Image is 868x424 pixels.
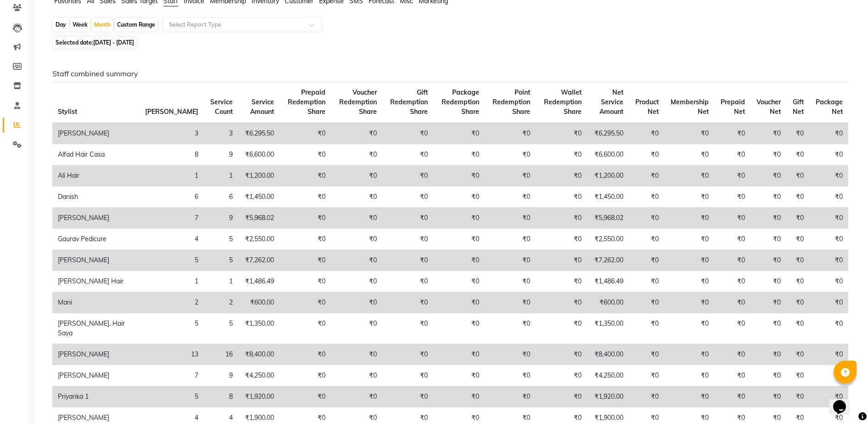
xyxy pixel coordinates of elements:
td: ₹0 [786,187,809,208]
td: ₹0 [714,292,750,313]
span: Point Redemption Share [493,88,530,116]
td: ₹0 [664,187,714,208]
td: ₹0 [382,313,433,344]
td: ₹0 [750,229,787,250]
td: 2 [140,292,204,313]
td: 3 [140,123,204,144]
td: ₹0 [786,386,809,407]
span: Voucher Net [756,98,781,116]
td: ₹0 [786,365,809,386]
td: ₹0 [714,250,750,271]
td: ₹0 [664,144,714,165]
td: ₹0 [485,229,536,250]
h6: Staff combined summary [52,69,848,78]
td: ₹0 [629,208,664,229]
td: ₹0 [536,313,587,344]
td: ₹0 [331,208,382,229]
td: ₹0 [536,187,587,208]
td: ₹0 [331,386,382,407]
td: ₹0 [714,365,750,386]
td: ₹4,250.00 [238,365,280,386]
td: ₹0 [280,250,331,271]
td: ₹8,400.00 [238,344,280,365]
td: ₹0 [750,386,787,407]
td: ₹0 [629,313,664,344]
td: ₹0 [750,292,787,313]
td: ₹6,600.00 [238,144,280,165]
span: Gift Redemption Share [390,88,428,116]
td: 6 [140,187,204,208]
td: ₹0 [280,365,331,386]
td: ₹0 [809,344,848,365]
td: ₹0 [331,165,382,187]
td: ₹0 [280,144,331,165]
td: ₹0 [485,187,536,208]
td: 4 [140,229,204,250]
td: ₹0 [485,365,536,386]
td: 8 [140,144,204,165]
td: ₹0 [280,123,331,144]
td: 9 [204,144,239,165]
td: ₹0 [536,208,587,229]
td: ₹0 [809,292,848,313]
td: 5 [204,229,239,250]
td: ₹0 [786,250,809,271]
td: ₹0 [664,292,714,313]
td: ₹0 [536,271,587,292]
td: ₹0 [750,365,787,386]
td: 3 [204,123,239,144]
td: ₹0 [629,271,664,292]
td: ₹0 [809,386,848,407]
td: 6 [204,187,239,208]
td: ₹0 [536,144,587,165]
td: ₹0 [382,123,433,144]
td: ₹8,400.00 [587,344,629,365]
td: 5 [204,313,239,344]
iframe: chat widget [829,387,859,415]
td: ₹600.00 [587,292,629,313]
td: ₹0 [664,386,714,407]
td: ₹0 [809,208,848,229]
td: ₹0 [485,165,536,187]
td: ₹1,920.00 [587,386,629,407]
td: ₹1,350.00 [587,313,629,344]
span: Membership Net [671,98,709,116]
td: ₹0 [786,344,809,365]
td: ₹0 [664,165,714,187]
td: ₹0 [809,250,848,271]
td: ₹0 [714,123,750,144]
td: ₹0 [809,365,848,386]
td: ₹0 [485,313,536,344]
td: ₹0 [714,187,750,208]
td: ₹4,250.00 [587,365,629,386]
span: Wallet Redemption Share [544,88,582,116]
td: [PERSON_NAME] [52,250,140,271]
td: ₹0 [629,365,664,386]
td: ₹0 [536,250,587,271]
td: ₹1,486.49 [238,271,280,292]
td: ₹0 [382,292,433,313]
span: [PERSON_NAME] [145,107,198,116]
td: ₹0 [382,250,433,271]
td: Danish [52,187,140,208]
td: ₹0 [809,187,848,208]
span: Prepaid Net [721,98,745,116]
td: ₹0 [750,271,787,292]
td: ₹0 [485,123,536,144]
td: ₹7,262.00 [238,250,280,271]
td: [PERSON_NAME] [52,344,140,365]
td: ₹0 [433,386,485,407]
td: ₹0 [786,165,809,187]
td: 5 [140,250,204,271]
td: ₹0 [750,208,787,229]
td: ₹1,200.00 [587,165,629,187]
td: ₹0 [382,144,433,165]
td: ₹0 [382,344,433,365]
td: ₹0 [629,292,664,313]
td: ₹0 [750,144,787,165]
td: ₹0 [664,123,714,144]
td: 8 [204,386,239,407]
td: ₹0 [786,271,809,292]
td: ₹0 [786,313,809,344]
td: 13 [140,344,204,365]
